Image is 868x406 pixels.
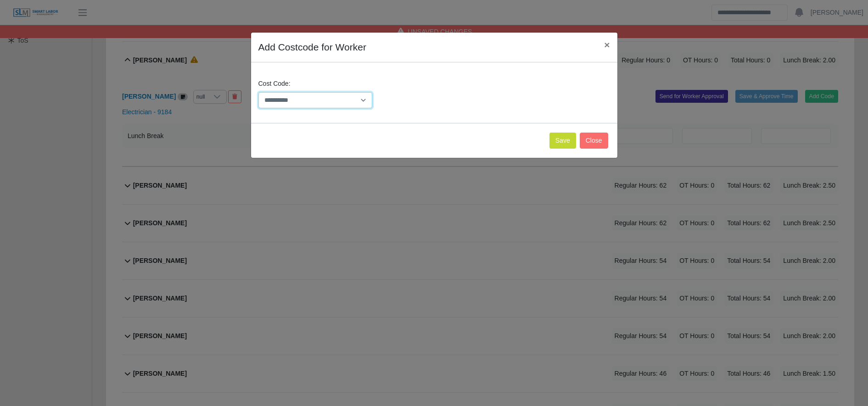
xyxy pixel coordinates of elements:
button: Close [597,33,617,57]
h4: Add Costcode for Worker [258,40,366,55]
span: × [604,39,610,50]
label: Cost Code: [258,79,291,89]
button: Save [549,133,576,149]
button: Close [580,133,608,149]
